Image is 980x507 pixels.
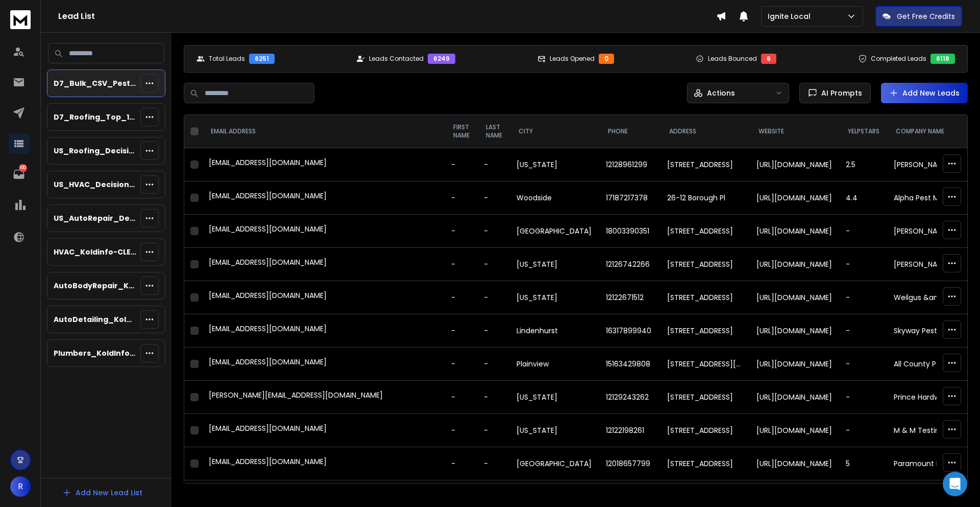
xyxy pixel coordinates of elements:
[661,215,750,248] td: [STREET_ADDRESS]
[600,381,661,414] td: 12129243262
[750,414,840,447] td: [URL][DOMAIN_NAME]
[661,148,750,181] td: [STREET_ADDRESS]
[445,248,478,281] td: -
[445,381,478,414] td: -
[9,164,29,185] a: 100
[445,414,478,447] td: -
[881,83,968,103] button: Add New Leads
[203,115,445,148] th: EMAIL ADDRESS
[209,157,439,172] div: [EMAIL_ADDRESS][DOMAIN_NAME]
[600,281,661,314] td: 12122671512
[54,213,136,223] p: US_AutoRepair_DecisionMakers_1-500_25072025_Apollo-CLEANED
[54,281,136,291] p: AutoBodyRepair_KoldInfo-CLEANED
[750,381,840,414] td: [URL][DOMAIN_NAME]
[510,414,600,447] td: [US_STATE]
[54,146,136,156] p: US_Roofing_DecisionMakers__0.5M_03072025_Apollo-CLEANED
[817,88,862,98] span: AI Prompts
[600,447,661,480] td: 12018657799
[209,357,439,371] div: [EMAIL_ADDRESS][DOMAIN_NAME]
[750,115,840,148] th: website
[510,148,600,181] td: [US_STATE]
[209,55,245,63] p: Total Leads
[661,381,750,414] td: [STREET_ADDRESS]
[840,447,888,480] td: 5
[840,215,888,248] td: -
[840,414,888,447] td: -
[871,55,926,63] p: Completed Leads
[888,381,977,414] td: Prince Hardware
[445,181,478,215] td: -
[888,447,977,480] td: Paramount Exterminating
[840,348,888,381] td: -
[58,10,716,22] h1: Lead List
[510,314,600,348] td: Lindenhurst
[445,314,478,348] td: -
[888,281,977,314] td: Weilgus &amp; Sons
[600,314,661,348] td: 16317899940
[750,447,840,480] td: [URL][DOMAIN_NAME]
[840,314,888,348] td: -
[600,414,661,447] td: 12122198261
[661,181,750,215] td: 26-12 Borough Pl
[661,314,750,348] td: [STREET_ADDRESS]
[661,248,750,281] td: [STREET_ADDRESS]
[888,248,977,281] td: [PERSON_NAME] Ace Hardware Stuy Town | Paint | Electrical | Housewares | Toys | Blinds
[478,248,510,281] td: -
[249,54,275,64] div: 6251
[10,10,31,29] img: logo
[510,115,600,148] th: city
[750,281,840,314] td: [URL][DOMAIN_NAME]
[768,11,815,21] p: Ignite Local
[209,456,439,471] div: [EMAIL_ADDRESS][DOMAIN_NAME]
[897,11,955,21] p: Get Free Credits
[54,112,136,122] p: D7_Roofing_Top_100_Usa_Cities-CLEANED
[888,314,977,348] td: Skyway Pest Management Inc
[478,348,510,381] td: -
[478,181,510,215] td: -
[510,348,600,381] td: Plainview
[600,181,661,215] td: 17187217378
[840,148,888,181] td: 2.5
[888,414,977,447] td: M & M Testing
[54,179,136,190] p: US_HVAC_DecisionMakers_0.5M_03072025_Apollo-1-CLEANEDREOON
[930,54,955,64] div: 6118
[209,324,439,338] div: [EMAIL_ADDRESS][DOMAIN_NAME]
[661,447,750,480] td: [STREET_ADDRESS]
[510,381,600,414] td: [US_STATE]
[888,215,977,248] td: [PERSON_NAME] Pest Control
[840,381,888,414] td: -
[600,148,661,181] td: 12128961299
[750,348,840,381] td: [URL][DOMAIN_NAME]
[209,224,439,238] div: [EMAIL_ADDRESS][DOMAIN_NAME]
[750,181,840,215] td: [URL][DOMAIN_NAME]
[888,181,977,215] td: Alpha Pest Management
[943,472,967,496] div: Open Intercom Messenger
[478,115,510,148] th: LAST NAME
[840,248,888,281] td: -
[600,115,661,148] th: Phone
[840,181,888,215] td: 4.4
[510,281,600,314] td: [US_STATE]
[750,215,840,248] td: [URL][DOMAIN_NAME]
[888,115,977,148] th: Company Name
[478,414,510,447] td: -
[707,88,735,98] p: Actions
[600,248,661,281] td: 12126742266
[840,115,888,148] th: yelpstars
[445,215,478,248] td: -
[708,55,757,63] p: Leads Bounced
[550,55,595,63] p: Leads Opened
[209,423,439,437] div: [EMAIL_ADDRESS][DOMAIN_NAME]
[888,348,977,381] td: All County Pest Control Inc.
[661,281,750,314] td: [STREET_ADDRESS]
[54,78,136,88] p: D7_Bulk_CSV_Pest_Control_Top_100_Usa_Cities-CLEANED
[19,164,27,172] p: 100
[478,281,510,314] td: -
[10,476,31,497] button: R
[661,115,750,148] th: address
[445,447,478,480] td: -
[54,314,136,325] p: AutoDetailing_KoldInfo-CLEANED
[478,215,510,248] td: -
[445,281,478,314] td: -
